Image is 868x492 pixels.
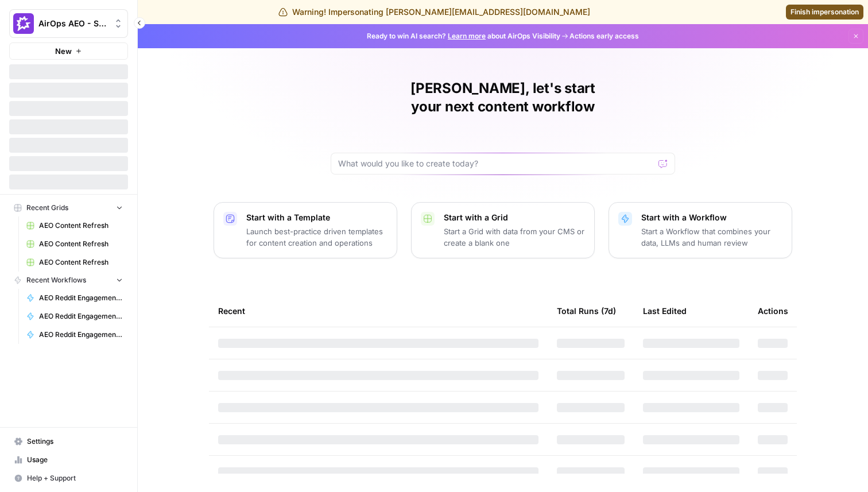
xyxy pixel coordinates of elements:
h1: [PERSON_NAME], let's start your next content workflow [331,79,675,116]
a: AEO Content Refresh [21,253,128,272]
span: AEO Reddit Engagement - Fork [39,330,123,340]
a: AEO Content Refresh [21,235,128,253]
span: AirOps AEO - Single Brand (Gong) [38,18,108,29]
a: AEO Reddit Engagement - Fork [21,289,128,307]
button: New [9,42,128,60]
img: AirOps AEO - Single Brand (Gong) Logo [13,13,34,34]
button: Recent Workflows [9,272,128,289]
button: Start with a WorkflowStart a Workflow that combines your data, LLMs and human review [609,202,792,258]
button: Recent Grids [9,199,128,216]
div: Recent [218,295,538,327]
button: Start with a TemplateLaunch best-practice driven templates for content creation and operations [214,202,397,258]
a: Finish impersonation [786,5,863,20]
span: AEO Reddit Engagement - Fork [39,293,123,303]
a: AEO Reddit Engagement - Fork [21,326,128,344]
a: AEO Reddit Engagement - Fork [21,307,128,326]
a: Learn more [448,32,486,40]
span: Recent Workflows [26,275,86,285]
input: What would you like to create today? [338,158,654,169]
p: Launch best-practice driven templates for content creation and operations [246,226,387,249]
p: Start a Grid with data from your CMS or create a blank one [444,226,585,249]
button: Workspace: AirOps AEO - Single Brand (Gong) [9,9,128,38]
span: Actions early access [569,31,639,41]
span: AEO Content Refresh [39,239,123,249]
a: Usage [9,451,128,469]
span: New [55,45,72,57]
span: AEO Reddit Engagement - Fork [39,311,123,321]
div: Warning! Impersonating [PERSON_NAME][EMAIL_ADDRESS][DOMAIN_NAME] [278,6,590,18]
span: AEO Content Refresh [39,220,123,231]
button: Help + Support [9,469,128,487]
p: Start with a Template [246,212,387,223]
span: Settings [27,436,123,447]
span: Usage [27,455,123,465]
div: Last Edited [643,295,687,327]
p: Start with a Workflow [641,212,782,223]
button: Start with a GridStart a Grid with data from your CMS or create a blank one [411,202,595,258]
p: Start with a Grid [444,212,585,223]
div: Total Runs (7d) [557,295,616,327]
span: AEO Content Refresh [39,257,123,268]
span: Finish impersonation [790,7,859,17]
span: Help + Support [27,473,123,483]
div: Actions [758,295,788,327]
p: Start a Workflow that combines your data, LLMs and human review [641,226,782,249]
span: Recent Grids [26,203,68,213]
span: Ready to win AI search? about AirOps Visibility [367,31,560,41]
a: Settings [9,432,128,451]
a: AEO Content Refresh [21,216,128,235]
